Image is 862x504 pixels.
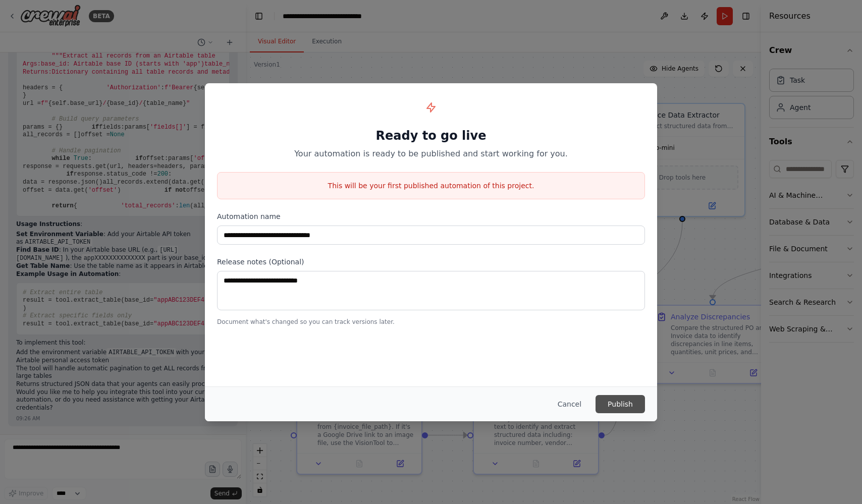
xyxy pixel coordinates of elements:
[218,181,644,191] p: This will be your first published automation of this project.
[217,128,645,144] h1: Ready to go live
[596,395,645,413] button: Publish
[550,395,589,413] button: Cancel
[217,148,645,160] p: Your automation is ready to be published and start working for you.
[217,257,645,267] label: Release notes (Optional)
[217,211,645,221] label: Automation name
[217,318,645,326] p: Document what's changed so you can track versions later.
